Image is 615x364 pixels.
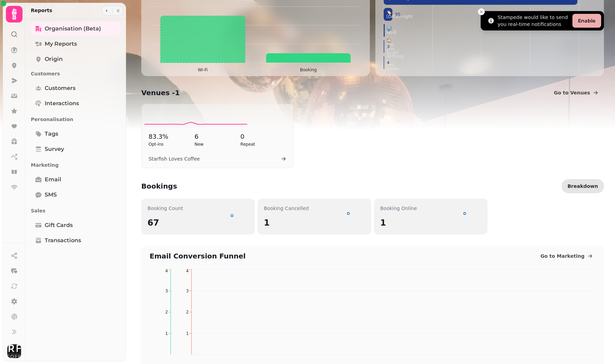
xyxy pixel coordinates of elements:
[150,246,246,266] h2: Email Conversion Funnel
[45,130,58,138] span: tags
[31,52,121,66] a: Origin
[386,51,398,55] tspan: local?
[165,269,168,273] tspan: 4
[186,269,189,273] tspan: 4
[554,89,590,96] span: Go to Venues
[264,217,270,228] h2: 1
[186,310,189,315] tspan: 2
[31,22,121,36] a: Organisation (beta)
[31,234,121,247] a: Transactions
[380,205,417,212] p: Booking Online
[568,184,598,189] span: Breakdown
[387,44,390,49] tspan: 3
[478,8,485,15] button: Close toast
[549,87,604,98] a: Go to Venues
[149,132,195,142] p: 83.3 %
[149,155,200,162] span: Starfish Loves Coffee
[45,40,77,48] span: My Reports
[31,204,121,217] p: Sales
[240,142,286,147] p: Repeat
[45,236,81,245] span: Transactions
[386,10,392,15] tspan: 🏷️
[31,142,121,156] a: survey
[143,151,292,166] a: Starfish Loves Coffee
[386,58,390,63] tspan: in
[186,331,189,336] tspan: 1
[165,289,168,293] tspan: 3
[165,331,168,336] tspan: 1
[149,142,195,147] p: Opt-ins
[25,19,126,361] nav: Tabs
[386,66,400,71] tspan: weeks
[386,26,392,31] tspan: ℹ️
[31,81,121,95] a: Customers
[45,99,79,108] span: Interactions
[165,310,168,315] tspan: 2
[541,253,585,260] span: Go to Marketing
[386,46,394,51] tspan: you
[31,7,52,14] h2: Reports
[386,54,404,59] tspan: Birthday
[186,289,189,293] tspan: 3
[535,251,598,262] a: Go to Marketing
[45,55,63,63] span: Origin
[562,179,604,193] button: Breakdown
[6,344,23,358] button: User avatar
[31,188,121,202] a: SMS
[148,205,183,212] p: Booking Count
[31,127,121,141] a: tags
[195,142,241,147] p: New
[380,217,386,228] h2: 1
[7,344,21,358] img: User avatar
[31,173,121,186] a: Email
[31,97,121,110] a: Interactions
[148,217,159,228] h2: 67
[31,113,121,126] p: Personalisation
[386,62,394,67] tspan: two
[386,42,393,47] tspan: Are
[300,67,317,72] tspan: Booking
[387,60,390,65] tspan: 4
[45,175,61,184] span: Email
[45,84,75,92] span: Customers
[31,218,121,232] a: Gift Cards
[386,38,392,43] tspan: 🏠
[45,145,64,153] span: survey
[141,181,177,191] h2: Bookings
[572,14,601,28] button: Enable
[386,14,413,19] tspan: [DATE]-night
[31,37,121,51] a: My Reports
[264,205,309,212] p: Booking Cancelled
[141,88,180,98] h2: Venues - 1
[386,30,396,35] tspan: Wi-Fi
[498,14,570,28] div: Stampede would like to send you real-time notifications
[31,67,121,80] p: Customers
[387,28,390,33] tspan: 7
[45,25,101,33] span: Organisation (beta)
[395,12,400,17] tspan: 95
[240,132,286,142] p: 0
[198,67,208,72] tspan: Wi-Fi
[195,132,241,142] p: 6
[45,191,57,199] span: SMS
[45,221,73,229] span: Gift Cards
[31,159,121,171] p: Marketing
